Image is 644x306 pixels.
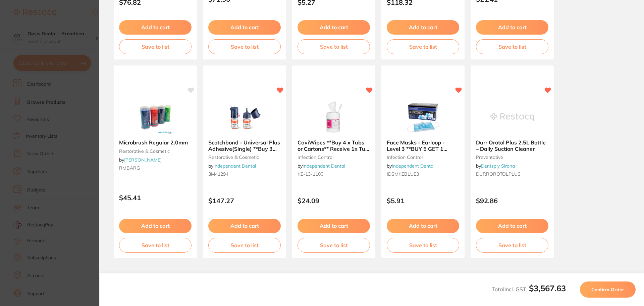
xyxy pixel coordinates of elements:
button: Add to cart [298,20,370,34]
button: Save to list [119,39,192,54]
a: [PERSON_NAME] [124,157,162,163]
p: $24.09 [298,197,370,205]
button: Save to list [387,39,459,54]
span: by [476,163,515,169]
p: $5.91 [387,197,459,205]
img: Face Masks - Earloop - Level 3 **BUY 5 GET 1 FREE, BUY 30 GET 10 FREE** [401,100,445,134]
b: Microbrush Regular 2.0mm [119,139,192,145]
button: Add to cart [476,20,548,34]
img: Durr Orotol Plus 2.5L Bottle – Daily Suction Cleaner [490,100,534,134]
button: Add to cart [387,219,459,233]
p: $45.41 [119,194,192,202]
button: Add to cart [387,20,459,34]
b: Face Masks - Earloop - Level 3 **BUY 5 GET 1 FREE, BUY 30 GET 10 FREE** [387,139,459,152]
button: Add to cart [208,20,281,34]
small: RMBARG [119,165,192,171]
img: Scotchbond - Universal Plus Adhesive(Single) **Buy 3 Receive 1 x Filtek XTE Universal Refill Caps... [223,100,266,134]
span: by [119,157,162,163]
small: KE-13-1100 [298,171,370,177]
a: Independent Dental [303,163,345,169]
button: Add to cart [476,219,548,233]
button: Add to cart [208,219,281,233]
button: Add to cart [298,219,370,233]
button: Save to list [387,238,459,253]
b: $3,567.63 [529,283,566,293]
b: Scotchbond - Universal Plus Adhesive(Single) **Buy 3 Receive 1 x Filtek XTE Universal Refill Caps... [208,139,281,152]
button: Add to cart [119,20,192,34]
span: by [298,163,345,169]
button: Add to cart [119,219,192,233]
small: IDSMKEBLUE3 [387,171,459,177]
small: DURROROTOLPLUS [476,171,548,177]
button: Confirm Order [580,281,636,298]
small: restorative & cosmetic [119,148,192,154]
p: $147.27 [208,197,281,205]
button: Save to list [119,238,192,253]
p: $92.86 [476,197,548,205]
button: Save to list [476,238,548,253]
a: Independent Dental [213,163,256,169]
small: infection control [387,155,459,160]
span: Total Incl. GST [492,286,566,293]
small: restorative & cosmetic [208,155,281,160]
button: Save to list [476,39,548,54]
button: Save to list [208,238,281,253]
img: CaviWipes **Buy 4 x Tubs or Cartons** Receive 1x Tub or Carton Free** Promo Code Q1202506** [312,100,356,134]
small: 3M41294 [208,171,281,177]
b: Durr Orotol Plus 2.5L Bottle – Daily Suction Cleaner [476,139,548,152]
small: infection control [298,155,370,160]
span: by [387,163,434,169]
button: Save to list [208,39,281,54]
span: Confirm Order [591,287,624,293]
button: Save to list [298,238,370,253]
small: preventative [476,155,548,160]
img: Microbrush Regular 2.0mm [133,100,177,134]
a: Independent Dental [392,163,434,169]
b: CaviWipes **Buy 4 x Tubs or Cartons** Receive 1x Tub or Carton Free** Promo Code Q1202506** [298,139,370,152]
button: Save to list [298,39,370,54]
span: by [208,163,256,169]
a: Dentsply Sirona [481,163,515,169]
